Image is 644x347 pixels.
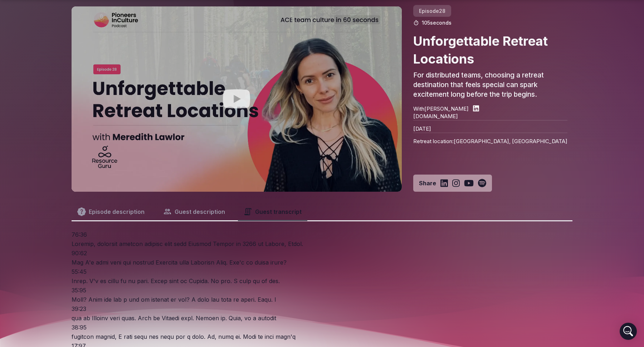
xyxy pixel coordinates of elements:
a: Share on Instagram [452,179,460,187]
button: Episode description [72,203,150,220]
p: [DATE] [413,120,567,132]
span: Episode 28 [413,5,451,17]
h2: Unforgettable Retreat Locations [413,32,572,68]
a: [DOMAIN_NAME] [413,112,567,120]
p: Retreat location: [GEOGRAPHIC_DATA], [GEOGRAPHIC_DATA] [413,132,567,145]
a: Share on LinkedIn [440,179,448,187]
a: Share on Spotify [478,179,486,187]
span: Share [419,179,436,187]
span: 105 seconds [422,19,452,26]
button: Guest transcript [238,203,307,220]
p: For distributed teams, choosing a retreat destination that feels special can spark excitement lon... [413,71,572,99]
p: With [PERSON_NAME] [413,105,469,112]
div: Open Intercom Messenger [620,323,637,340]
button: Guest description [157,203,231,220]
a: Share on Youtube [464,179,474,187]
button: Play video [72,6,402,192]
